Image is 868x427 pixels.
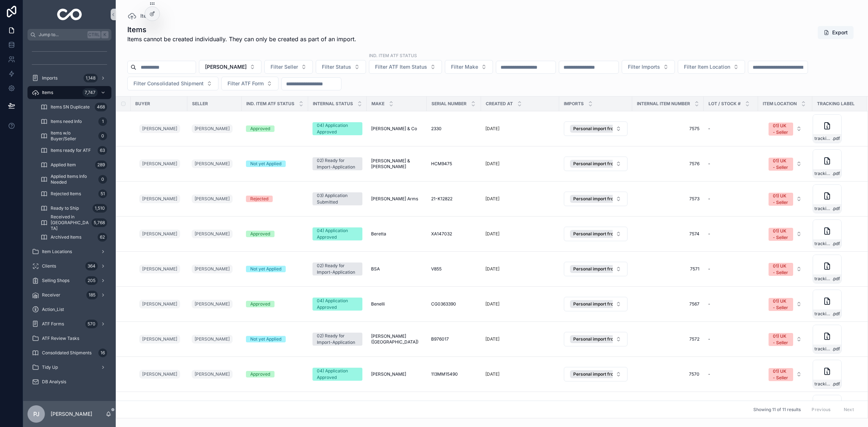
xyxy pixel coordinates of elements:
[42,321,64,327] span: ATF Forms
[42,90,53,95] span: Items
[27,245,111,258] a: Item Locations
[139,265,180,273] a: [PERSON_NAME]
[88,31,101,38] span: Ctrl
[42,75,58,81] span: Imports
[312,157,362,170] a: 02) Ready for Import-Application
[195,196,230,202] span: [PERSON_NAME]
[102,32,108,38] span: K
[485,266,555,272] a: [DATE]
[564,192,627,206] button: Select Button
[192,333,237,345] a: [PERSON_NAME]
[246,125,304,132] a: Approved
[570,335,727,343] button: Unselect 5506
[92,218,107,227] div: 5,768
[51,130,95,142] span: Items w/o Buyer/Seller
[763,154,808,174] button: Select Button
[832,346,840,352] span: .pdf
[82,88,98,97] div: 7,747
[708,336,754,342] a: -
[708,161,710,167] span: -
[371,231,422,237] a: Beretta
[51,119,82,124] span: Items need Info
[773,298,789,311] div: 01) UK - Seller
[431,231,452,237] span: XA147032
[36,115,111,128] a: Items need Info1
[563,156,628,171] a: Select Button
[763,189,808,209] button: Select Button
[95,161,107,169] div: 289
[192,298,237,310] a: [PERSON_NAME]
[637,336,699,342] a: 7572
[36,101,111,114] a: Items SN Duplicate468
[250,161,281,167] div: Not yet Applied
[85,320,98,328] div: 570
[250,336,281,342] div: Not yet Applied
[637,126,699,132] a: 7575
[27,260,111,273] a: Clients364
[192,193,237,205] a: [PERSON_NAME]
[317,157,358,170] div: 02) Ready for Import-Application
[637,161,699,167] span: 7576
[369,52,417,59] label: ind. Item ATF Status
[142,266,177,272] span: [PERSON_NAME]
[51,214,89,231] span: Received in [GEOGRAPHIC_DATA]
[431,161,477,167] a: HCM9475
[431,161,452,167] span: HCM9475
[485,231,499,237] p: [DATE]
[485,161,499,167] p: [DATE]
[192,300,233,308] a: [PERSON_NAME]
[708,231,710,237] span: -
[763,224,808,244] button: Select Button
[139,195,180,203] a: [PERSON_NAME]
[371,301,422,307] a: Benelli
[814,171,832,176] span: tracking_label
[570,195,727,203] button: Unselect 5506
[57,9,82,20] img: App logo
[763,364,808,384] button: Select Button
[322,63,351,71] span: Filter Status
[708,196,754,202] a: -
[637,301,699,307] a: 7567
[36,173,111,186] a: Applied Items Info Needed0
[762,259,808,279] a: Select Button
[431,301,456,307] span: CG0363390
[762,154,808,174] a: Select Button
[628,63,660,71] span: Filter Imports
[708,266,710,272] span: -
[195,126,230,132] span: [PERSON_NAME]
[39,32,85,38] span: Jump to...
[42,278,69,283] span: Selling Shops
[762,119,808,139] a: Select Button
[573,196,716,202] span: Personal import from [GEOGRAPHIC_DATA] to [GEOGRAPHIC_DATA]
[485,126,499,132] p: [DATE]
[573,161,716,167] span: Personal import from [GEOGRAPHIC_DATA] to [GEOGRAPHIC_DATA]
[375,63,427,71] span: Filter ATF Item Status
[637,196,699,202] a: 7573
[563,296,628,312] a: Select Button
[570,300,727,308] button: Unselect 5506
[485,336,499,342] p: [DATE]
[27,332,111,345] a: ATF Review Tasks
[139,263,183,275] a: [PERSON_NAME]
[246,161,304,167] a: Not yet Applied
[195,231,230,237] span: [PERSON_NAME]
[246,231,304,237] a: Approved
[573,231,716,237] span: Personal import from [GEOGRAPHIC_DATA] to [GEOGRAPHIC_DATA]
[93,204,107,213] div: 1,510
[250,125,270,132] div: Approved
[813,114,858,143] a: tracking_label.pdf
[814,241,832,247] span: tracking_label
[51,191,81,197] span: Rejected Items
[98,189,107,198] div: 51
[637,231,699,237] a: 7574
[95,103,107,111] div: 468
[708,196,710,202] span: -
[127,12,154,20] a: Items
[813,149,858,178] a: tracking_label.pdf
[573,126,716,132] span: Personal import from [GEOGRAPHIC_DATA] to [GEOGRAPHIC_DATA]
[250,301,270,307] div: Approved
[684,63,730,71] span: Filter Item Location
[317,227,358,240] div: 04) Application Approved
[763,329,808,349] button: Select Button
